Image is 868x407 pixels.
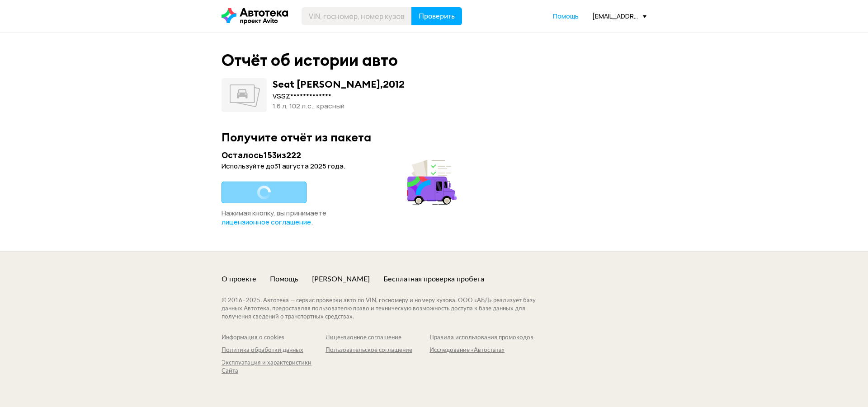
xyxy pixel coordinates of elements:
[222,208,326,227] span: Нажимая кнопку, вы принимаете .
[270,274,298,284] a: Помощь
[222,359,325,375] a: Эксплуатация и характеристики Сайта
[222,218,311,227] a: лицензионное соглашение
[429,346,533,355] a: Исследование «Автостата»
[222,51,398,70] div: Отчёт об истории авто
[222,297,554,321] div: © 2016– 2025 . Автотека — сервис проверки авто по VIN, госномеру и номеру кузова. ООО «АБД» реали...
[222,346,325,355] a: Политика обработки данных
[553,12,579,20] span: Помощь
[302,7,412,25] input: VIN, госномер, номер кузова
[222,150,459,161] div: Осталось 153 из 222
[325,346,429,355] a: Пользовательское соглашение
[222,334,325,342] a: Информация о cookies
[312,274,370,284] a: [PERSON_NAME]
[383,274,484,284] a: Бесплатная проверка пробега
[222,130,646,144] div: Получите отчёт из пакета
[419,13,455,20] span: Проверить
[222,274,256,284] a: О проекте
[222,162,459,171] div: Используйте до 31 августа 2025 года .
[222,217,311,227] span: лицензионное соглашение
[411,7,462,25] button: Проверить
[553,12,579,21] a: Помощь
[592,12,646,20] div: [EMAIL_ADDRESS][DOMAIN_NAME]
[273,101,405,111] div: 1.6 л, 102 л.c., красный
[273,78,405,90] div: Seat [PERSON_NAME] , 2012
[325,334,429,342] a: Лицензионное соглашение
[429,334,533,342] a: Правила использования промокодов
